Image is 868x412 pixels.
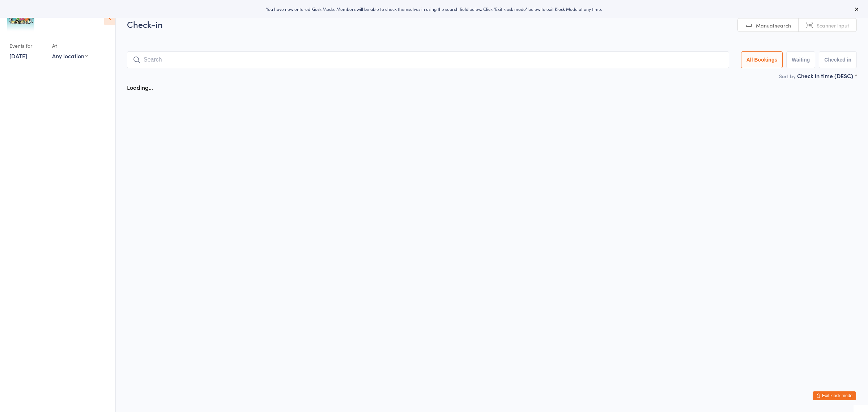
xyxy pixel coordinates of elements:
img: Kids Unlimited - Jumeirah Park [7,5,34,33]
div: Events for [9,40,45,52]
label: Sort by [779,72,796,80]
a: [DATE] [9,52,27,60]
span: Manual search [756,22,791,29]
input: Search [127,51,729,68]
div: At [52,40,88,52]
button: Waiting [786,51,815,68]
button: Checked in [819,51,857,68]
div: You have now entered Kiosk Mode. Members will be able to check themselves in using the search fie... [12,6,856,12]
h2: Check-in [127,18,857,30]
div: Loading... [127,83,153,91]
div: Any location [52,52,88,60]
button: Exit kiosk mode [813,391,856,400]
div: Check in time (DESC) [797,72,857,80]
span: Scanner input [817,22,849,29]
button: All Bookings [741,51,783,68]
